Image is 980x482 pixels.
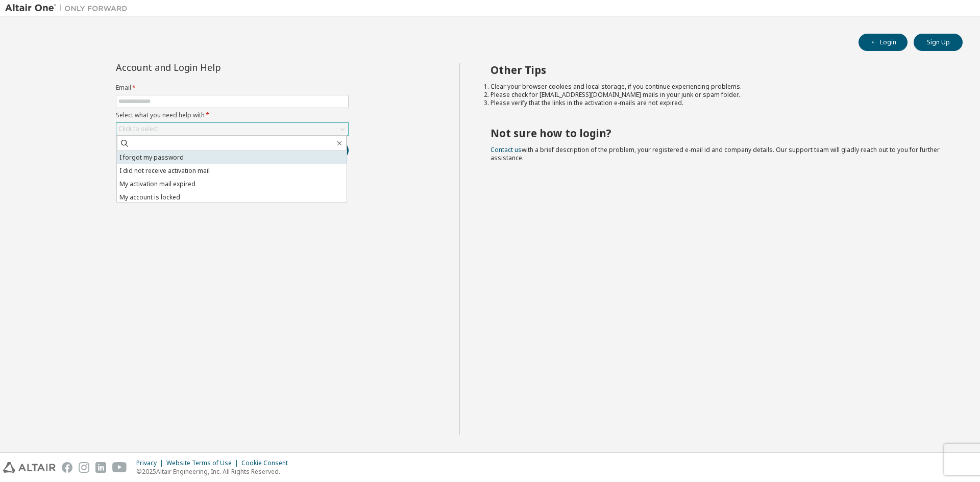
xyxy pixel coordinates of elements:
[491,126,945,140] h2: Not sure how to login?
[116,123,348,135] div: Click to select
[5,3,133,13] img: Altair One
[112,462,127,473] img: youtube.svg
[117,151,347,164] li: I forgot my password
[491,99,945,107] li: Please verify that the links in the activation e-mails are not expired.
[491,91,945,99] li: Please check for [EMAIL_ADDRESS][DOMAIN_NAME] mails in your junk or spam folder.
[914,34,963,51] button: Sign Up
[62,462,72,473] img: facebook.svg
[118,125,158,133] div: Click to select
[116,84,349,92] label: Email
[491,145,940,162] span: with a brief description of the problem, your registered e-mail id and company details. Our suppo...
[136,467,294,476] p: © 2025 Altair Engineering, Inc. All Rights Reserved.
[95,462,106,473] img: linkedin.svg
[491,83,945,91] li: Clear your browser cookies and local storage, if you continue experiencing problems.
[79,462,89,473] img: instagram.svg
[166,459,241,467] div: Website Terms of Use
[491,145,522,154] a: Contact us
[3,462,56,473] img: altair_logo.svg
[241,459,294,467] div: Cookie Consent
[116,63,302,71] div: Account and Login Help
[116,111,349,119] label: Select what you need help with
[136,459,166,467] div: Privacy
[491,63,945,77] h2: Other Tips
[859,34,908,51] button: Login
